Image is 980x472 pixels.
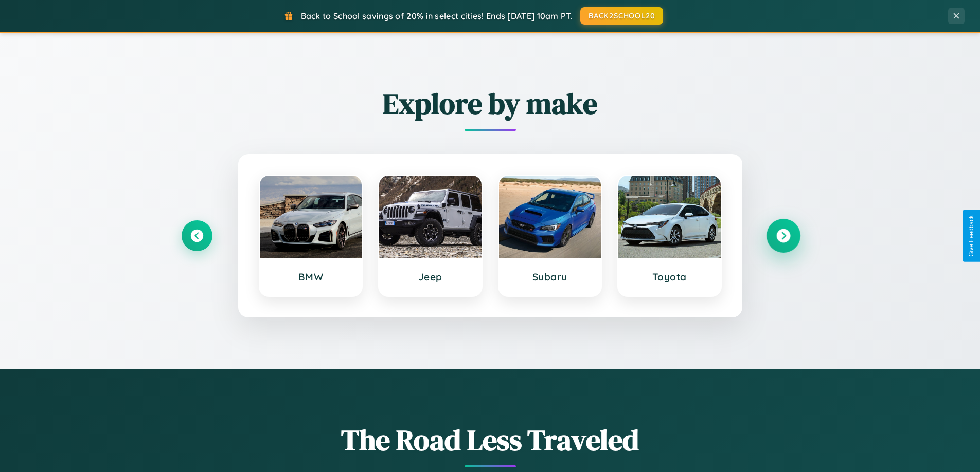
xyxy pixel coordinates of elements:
[629,271,710,283] h3: Toyota
[182,84,799,123] h2: Explore by make
[580,7,663,25] button: BACK2SCHOOL20
[389,271,471,283] h3: Jeep
[182,420,799,460] h1: The Road Less Traveled
[270,271,352,283] h3: BMW
[509,271,591,283] h3: Subaru
[968,215,975,257] div: Give Feedback
[301,11,573,21] span: Back to School savings of 20% in select cities! Ends [DATE] 10am PT.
